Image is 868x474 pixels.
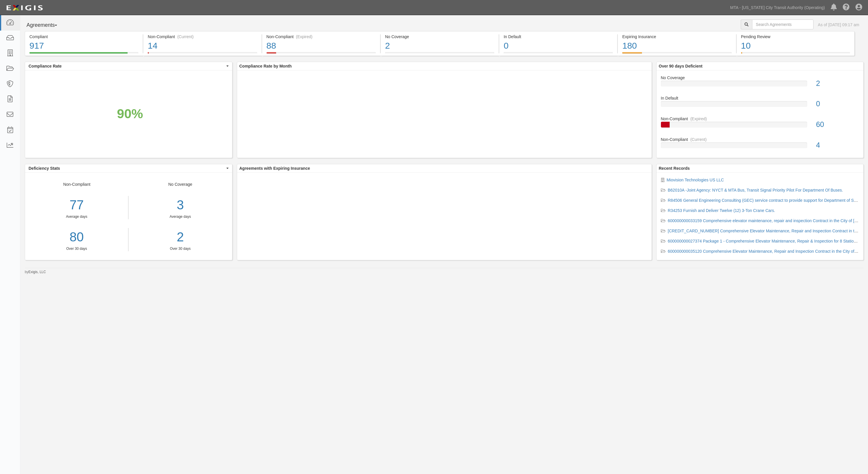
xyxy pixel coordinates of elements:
[661,116,859,137] a: Non-Compliant(Expired)60
[385,40,494,52] div: 2
[4,3,45,13] img: logo-5460c22ac91f19d4615b14bd174203de0afe785f0fc80cf4dbbc73dc1793850b.png
[818,22,859,28] div: As of [DATE] 09:17 am
[811,119,863,130] div: 60
[29,270,46,274] a: Exigis, LLC
[504,34,613,40] div: In Default
[622,40,731,52] div: 180
[690,116,707,122] div: (Expired)
[177,34,194,40] div: (Current)
[29,63,225,69] span: Compliance Rate
[741,34,850,40] div: Pending Review
[25,214,128,219] div: Average days
[133,246,227,251] div: Over 30 days
[239,166,310,171] b: Agreements with Expiring Insurance
[657,116,864,122] div: Non-Compliant
[267,34,376,40] div: Non-Compliant (Expired)
[128,181,232,251] div: No Coverage
[622,34,731,40] div: Expiring Insurance
[690,137,707,142] div: (Current)
[29,34,138,40] div: Compliant
[752,20,814,29] input: Search Agreements
[267,40,376,52] div: 88
[737,52,855,57] a: Pending Review10
[741,40,850,52] div: 10
[25,164,232,172] button: Deficiency Stats
[25,62,232,70] button: Compliance Rate
[25,228,128,246] a: 80
[659,64,703,68] b: Over 90 days Deficient
[25,20,68,31] button: Agreements
[29,40,138,52] div: 917
[657,75,864,81] div: No Coverage
[727,2,828,13] a: MTA - [US_STATE] City Transit Authority (Operating)
[133,196,227,214] div: 3
[148,34,257,40] div: Non-Compliant (Current)
[25,196,128,214] div: 77
[661,137,859,153] a: Non-Compliant(Current)4
[661,95,859,116] a: In Default0
[657,137,864,142] div: Non-Compliant
[296,34,313,40] div: (Expired)
[659,166,690,171] b: Recent Records
[133,228,227,246] a: 2
[667,178,724,182] a: Miovision Technologies US LLC
[668,239,859,243] a: 600000000027374 Package 1 - Comprehensive Elevator Maintenance, Repair & Inspection for 8 Stations.
[25,270,46,275] small: by
[657,95,864,101] div: In Default
[25,181,128,251] div: Non-Compliant
[385,34,494,40] div: No Coverage
[25,246,128,251] div: Over 30 days
[381,52,499,57] a: No Coverage2
[29,165,225,171] span: Deficiency Stats
[668,208,775,213] a: R34253 Furnish and Deliver Twelve (12) 3-Ton Crane Cars.
[148,40,257,52] div: 14
[239,64,292,68] b: Compliance Rate by Month
[133,214,227,219] div: Average days
[143,52,261,57] a: Non-Compliant(Current)14
[504,40,613,52] div: 0
[618,52,736,57] a: Expiring Insurance180
[117,105,143,123] div: 90%
[843,4,850,11] i: Help Center - Complianz
[668,188,843,192] a: B62010A -Joint Agency: NYCT & MTA Bus, Transit Signal Priority Pilot For Department Of Buses.
[811,99,863,109] div: 0
[811,140,863,151] div: 4
[25,52,143,57] a: Compliant917
[661,75,859,95] a: No Coverage2
[499,52,617,57] a: In Default0
[262,52,380,57] a: Non-Compliant(Expired)88
[811,78,863,89] div: 2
